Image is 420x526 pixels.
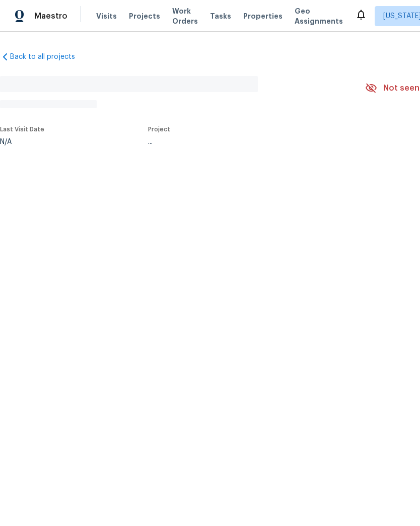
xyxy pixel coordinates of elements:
[129,11,160,21] span: Projects
[210,13,231,20] span: Tasks
[295,6,343,26] span: Geo Assignments
[148,126,170,132] span: Project
[243,11,283,21] span: Properties
[172,6,198,26] span: Work Orders
[96,11,117,21] span: Visits
[148,138,341,145] div: ...
[34,11,67,21] span: Maestro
